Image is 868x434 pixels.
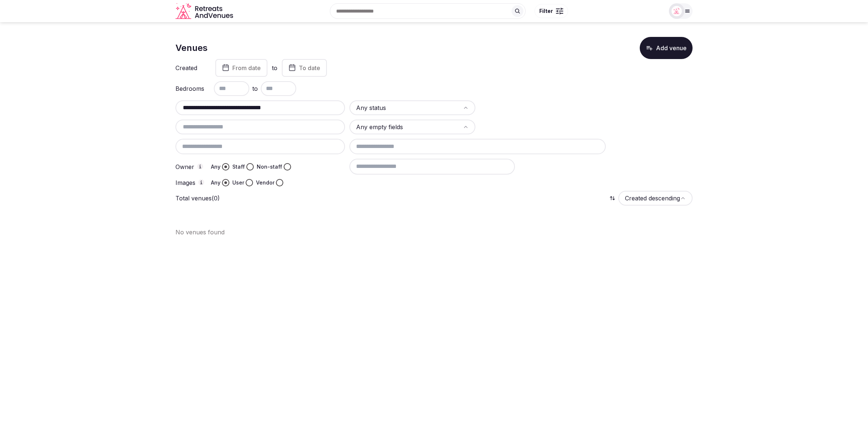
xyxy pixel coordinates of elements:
button: Filter [534,4,568,18]
button: Add venue [640,37,693,59]
span: Filter [539,7,553,15]
label: User [232,179,244,186]
label: Created [175,65,205,71]
span: to [252,84,258,93]
label: Images [175,179,205,186]
label: Any [211,179,221,186]
button: From date [215,59,267,77]
label: Non-staff [257,163,282,170]
p: Total venues (0) [175,194,220,202]
label: Staff [232,163,245,170]
label: to [272,64,277,72]
span: To date [299,64,320,72]
a: Visit the homepage [175,3,235,20]
button: Images [198,179,204,185]
h1: Venues [175,42,208,54]
p: No venues found [175,228,693,237]
img: miaceralde [671,6,682,16]
button: Owner [197,163,203,169]
svg: Retreats and Venues company logo [175,3,235,20]
span: From date [232,64,261,72]
label: Bedrooms [175,86,205,92]
label: Any [211,163,221,170]
button: To date [282,59,327,77]
label: Vendor [256,179,274,186]
label: Owner [175,163,205,170]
